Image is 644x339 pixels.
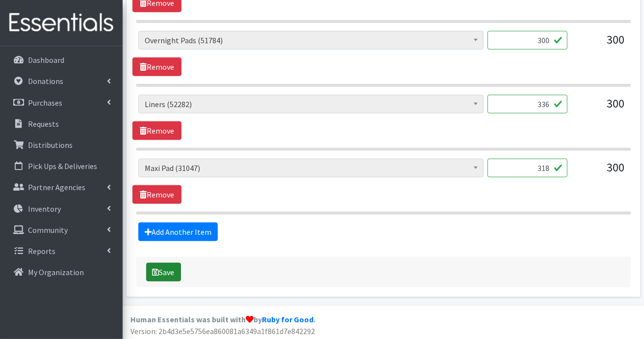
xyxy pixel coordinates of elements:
a: Partner Agencies [4,177,119,197]
p: Purchases [28,98,62,108]
img: HumanEssentials [4,6,119,39]
a: Reports [4,241,119,261]
div: 300 [575,31,624,57]
button: Save [146,263,181,282]
p: Dashboard [28,55,64,65]
input: Quantity [488,31,567,50]
a: Remove [132,121,181,140]
a: Community [4,220,119,240]
span: Liners (52282) [138,95,484,113]
input: Quantity [488,159,567,177]
a: Pick Ups & Deliveries [4,156,119,176]
span: Overnight Pads (51784) [138,31,484,50]
span: Overnight Pads (51784) [145,33,477,47]
a: Purchases [4,93,119,113]
input: Quantity [488,95,567,113]
a: Dashboard [4,50,119,70]
span: Version: 2b4d3e5e5756ea860081a6349a1f861d7e842292 [130,326,315,336]
p: Pick Ups & Deliveries [28,161,97,171]
span: Maxi Pad (31047) [138,159,484,177]
a: Ruby for Good [262,314,313,324]
p: Partner Agencies [28,182,85,192]
a: Add Another Item [138,223,218,241]
span: Maxi Pad (31047) [145,161,477,175]
a: Distributions [4,135,119,155]
p: Distributions [28,140,73,150]
a: Requests [4,114,119,134]
p: Reports [28,246,55,256]
span: Liners (52282) [145,97,477,111]
a: Remove [132,57,181,76]
p: Requests [28,119,59,129]
p: Donations [28,76,63,86]
p: Community [28,225,68,235]
strong: Human Essentials was built with by . [130,314,315,324]
a: Donations [4,71,119,91]
a: Inventory [4,199,119,219]
div: 300 [575,159,624,185]
p: Inventory [28,204,61,214]
a: My Organization [4,262,119,282]
a: Remove [132,185,181,204]
div: 300 [575,95,624,121]
p: My Organization [28,267,84,277]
